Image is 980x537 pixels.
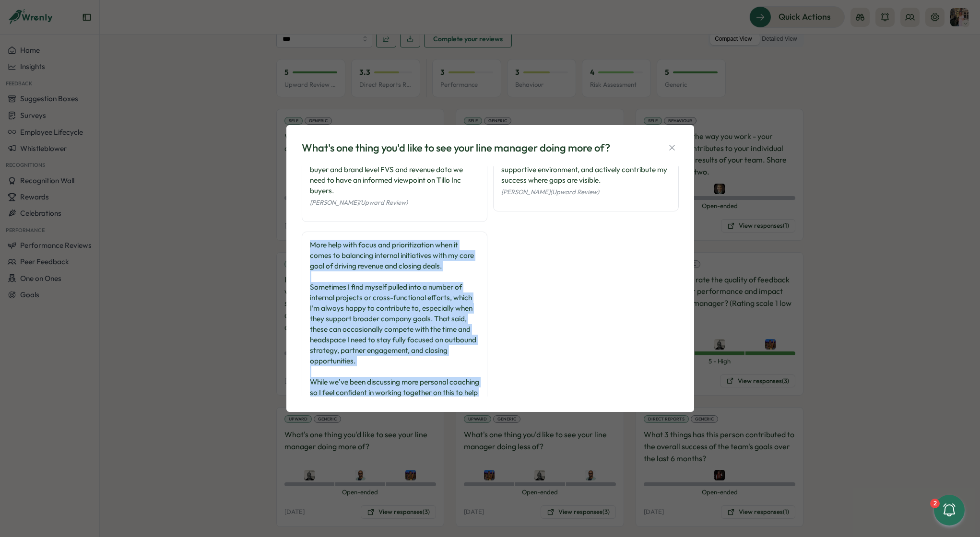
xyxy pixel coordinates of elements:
div: What's one thing you'd like to see your line manager doing more of? [302,140,610,155]
div: Continue to invest in my growth, and create a supportive environment, and actively contribute my ... [501,154,671,186]
span: [PERSON_NAME] (Upward Review) [501,188,599,196]
div: More help with focus and prioritization when it comes to balancing internal initiatives with my c... [310,240,479,430]
div: 2 [930,499,940,508]
button: 2 [934,495,965,525]
span: [PERSON_NAME] (Upward Review) [310,198,408,206]
div: Continuing to be a pit bull for us on gaining access to buyer and brand level FVS and revenue dat... [310,154,479,196]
